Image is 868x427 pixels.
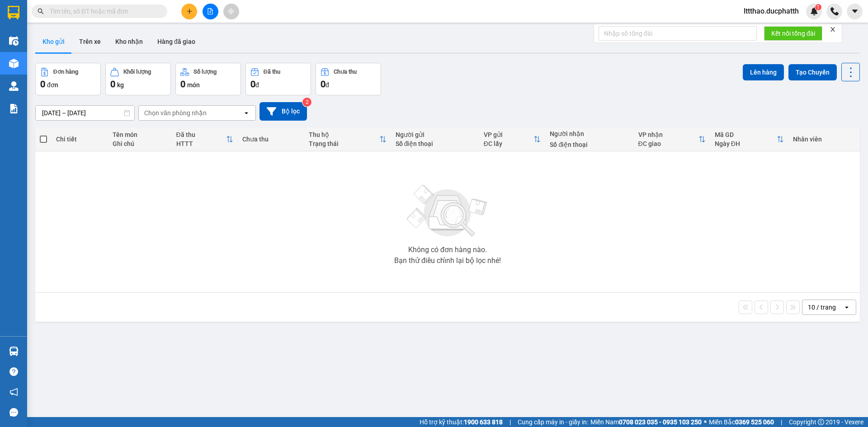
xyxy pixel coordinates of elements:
[9,59,19,68] img: warehouse-icon
[9,36,19,46] img: warehouse-icon
[847,4,863,19] button: caret-down
[810,7,818,15] img: icon-new-feature
[9,408,18,417] span: message
[309,131,379,138] div: Thu hộ
[619,418,702,426] strong: 0708 023 035 - 0935 103 250
[50,6,156,16] input: Tìm tên, số ĐT hoặc mã đơn
[176,140,226,147] div: HTTT
[105,63,171,95] button: Khối lượng0kg
[316,63,381,95] button: Chưa thu0đ
[325,81,329,89] span: đ
[9,104,19,113] img: solution-icon
[408,246,487,253] div: Không có đơn hàng nào.
[47,81,58,89] span: đơn
[735,418,774,426] strong: 0369 525 060
[309,140,379,147] div: Trạng thái
[35,31,72,52] button: Kho gửi
[830,26,836,33] span: close
[420,417,503,427] span: Hỗ trợ kỹ thuật:
[394,257,501,264] div: Bạn thử điều chỉnh lại bộ lọc nhé!
[150,31,203,52] button: Hàng đã giao
[638,131,698,138] div: VP nhận
[830,7,839,15] img: phone-icon
[715,131,777,138] div: Mã GD
[396,140,475,147] div: Số điện thoại
[590,417,702,427] span: Miền Nam
[108,31,150,52] button: Kho nhận
[72,31,108,52] button: Trên xe
[788,64,837,80] button: Tạo Chuyến
[599,26,757,41] input: Nhập số tổng đài
[203,4,218,19] button: file-add
[113,140,167,147] div: Ghi chú
[743,64,784,80] button: Lên hàng
[816,4,820,10] span: 1
[843,304,850,311] svg: open
[8,6,19,19] img: logo-vxr
[402,179,493,243] img: svg+xml;base64,PHN2ZyBjbGFzcz0ibGlzdC1wbHVnX19zdmciIHhtbG5zPSJodHRwOi8vd3d3LnczLm9yZy8yMDAwL3N2Zy...
[35,63,101,95] button: Đơn hàng0đơn
[9,81,19,91] img: warehouse-icon
[40,79,45,89] span: 0
[808,303,836,312] div: 10 / trang
[479,127,546,151] th: Toggle SortBy
[180,79,185,89] span: 0
[518,417,588,427] span: Cung cấp máy in - giấy in:
[223,4,239,19] button: aim
[117,81,124,89] span: kg
[9,388,18,396] span: notification
[123,69,151,75] div: Khối lượng
[172,127,238,151] th: Toggle SortBy
[484,131,534,138] div: VP gửi
[715,140,777,147] div: Ngày ĐH
[9,367,18,376] span: question-circle
[259,102,307,121] button: Bộ lọc
[818,419,824,425] span: copyright
[36,106,134,120] input: Select a date range.
[736,5,806,17] span: lttthao.ducphatth
[186,8,193,14] span: plus
[113,131,167,138] div: Tên món
[321,79,325,89] span: 0
[176,131,226,138] div: Đã thu
[764,26,822,41] button: Kết nối tổng đài
[110,79,115,89] span: 0
[710,127,788,151] th: Toggle SortBy
[634,127,710,151] th: Toggle SortBy
[484,140,534,147] div: ĐC lấy
[255,81,259,89] span: đ
[242,136,300,143] div: Chưa thu
[144,108,207,117] div: Chọn văn phòng nhận
[793,136,855,143] div: Nhân viên
[396,131,475,138] div: Người gửi
[550,130,629,137] div: Người nhận
[250,79,255,89] span: 0
[228,8,234,14] span: aim
[207,8,213,14] span: file-add
[175,63,241,95] button: Số lượng0món
[709,417,774,427] span: Miền Bắc
[56,136,103,143] div: Chi tiết
[815,4,821,10] sup: 1
[193,69,217,75] div: Số lượng
[245,63,311,95] button: Đã thu0đ
[550,141,629,148] div: Số điện thoại
[304,127,391,151] th: Toggle SortBy
[53,69,78,75] div: Đơn hàng
[781,417,782,427] span: |
[509,417,511,427] span: |
[771,28,815,38] span: Kết nối tổng đài
[334,69,357,75] div: Chưa thu
[638,140,698,147] div: ĐC giao
[851,7,859,15] span: caret-down
[181,4,197,19] button: plus
[243,109,250,117] svg: open
[38,8,44,14] span: search
[302,98,311,107] sup: 2
[264,69,280,75] div: Đã thu
[187,81,200,89] span: món
[464,418,503,426] strong: 1900 633 818
[9,347,19,356] img: warehouse-icon
[704,420,707,424] span: ⚪️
